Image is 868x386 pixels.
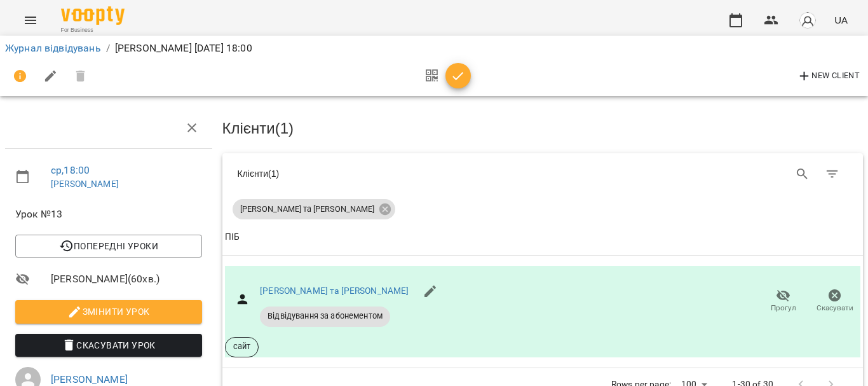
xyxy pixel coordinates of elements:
span: [PERSON_NAME] та [PERSON_NAME] [233,203,382,215]
button: Search [787,159,818,190]
a: Журнал відвідувань [5,42,101,54]
span: Прогул [771,303,796,314]
a: ср , 18:00 [51,164,90,176]
button: Змінити урок [15,300,202,323]
a: [PERSON_NAME] [51,373,128,385]
p: [PERSON_NAME] [DATE] 18:00 [115,41,252,56]
div: [PERSON_NAME] та [PERSON_NAME] [233,199,395,219]
div: Клієнти ( 1 ) [238,167,534,180]
button: Попередні уроки [15,235,202,258]
button: New Client [794,66,863,86]
div: ПІБ [225,230,240,245]
span: [PERSON_NAME] ( 60 хв. ) [51,272,202,287]
button: Скасувати [809,284,860,319]
span: Урок №13 [15,207,202,222]
span: New Client [797,69,860,84]
li: / [106,41,110,56]
a: [PERSON_NAME] [51,179,119,189]
a: [PERSON_NAME] та [PERSON_NAME] [260,286,409,296]
span: UA [834,13,848,27]
nav: breadcrumb [5,41,863,56]
img: avatar_s.png [799,11,817,29]
span: Попередні уроки [25,238,192,254]
button: Фільтр [817,159,848,190]
button: UA [829,8,853,32]
span: сайт [226,341,259,352]
button: Скасувати Урок [15,334,202,357]
h3: Клієнти ( 1 ) [222,120,864,137]
span: Змінити урок [25,304,192,319]
button: Menu [15,5,46,36]
div: Table Toolbar [222,153,864,194]
span: Відвідування за абонементом [260,310,390,322]
button: Прогул [757,284,809,319]
span: For Business [61,26,125,34]
span: Скасувати [817,303,853,314]
img: Voopty Logo [61,6,125,25]
span: ПІБ [225,230,861,245]
span: Скасувати Урок [25,338,192,353]
div: Sort [225,230,240,245]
